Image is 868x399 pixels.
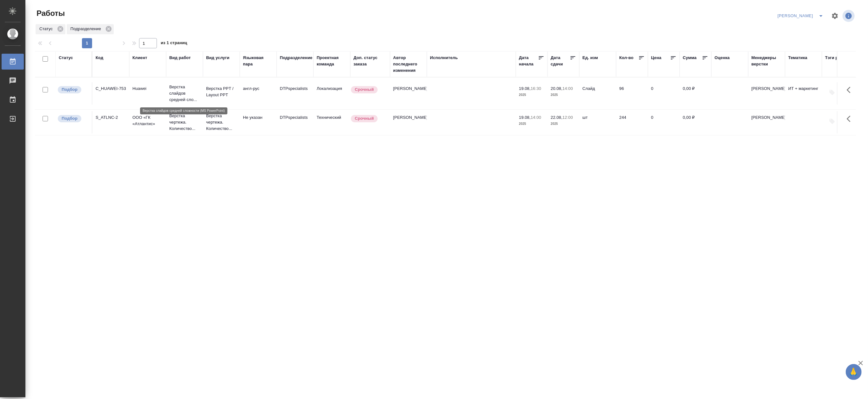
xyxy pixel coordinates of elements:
span: Настроить таблицу [827,8,843,24]
td: шт [579,111,616,133]
p: Статус [39,26,55,32]
span: из 1 страниц [161,39,187,48]
span: Посмотреть информацию [843,10,856,22]
p: Верстка слайдов средней сло... [169,84,200,103]
div: Цена [651,55,662,61]
td: 96 [616,82,648,105]
div: Оценка [715,55,730,61]
p: Срочный [355,115,374,122]
div: Автор последнего изменения [393,55,424,74]
span: 🙏 [848,365,859,379]
div: Сумма [683,55,696,61]
div: Кол-во [619,55,634,61]
p: Подбор [62,115,77,122]
p: 22.08, [551,115,562,120]
button: 🙏 [846,364,862,380]
td: 0,00 ₽ [680,82,711,105]
p: 2025 [519,92,544,98]
p: 2025 [551,121,576,127]
button: Добавить тэги [825,85,839,99]
div: Можно подбирать исполнителей [57,85,89,94]
p: 19.08, [519,86,531,91]
div: Можно подбирать исполнителей [57,114,89,123]
div: S_ATLNC-2 [96,114,126,121]
button: Добавить тэги [825,114,839,128]
p: Срочный [355,86,374,93]
td: 244 [616,111,648,133]
p: [PERSON_NAME] [751,114,782,121]
td: Не указан [240,111,277,133]
button: Здесь прячутся важные кнопки [843,82,858,98]
div: Код [96,55,103,61]
div: Языковая пара [243,55,273,67]
p: 12:00 [562,115,573,120]
div: Подразделение [280,55,313,61]
p: 2025 [551,92,576,98]
div: Тематика [788,55,807,61]
p: Верстка чертежа. Количество... [169,113,200,132]
p: 19.08, [519,115,531,120]
div: split button [776,11,827,21]
div: Исполнитель [430,55,458,61]
div: Тэги работы [825,55,851,61]
div: Доп. статус заказа [353,55,387,67]
div: C_HUAWEI-753 [96,85,126,92]
p: [PERSON_NAME] [751,85,782,92]
div: Проектная команда [317,55,347,67]
div: Статус [59,55,73,61]
td: [PERSON_NAME] [390,111,427,133]
p: Верстка PPT / Layout PPT [206,85,237,98]
p: 16:30 [531,86,541,91]
td: DTPspecialists [277,111,313,133]
div: Дата сдачи [551,55,570,67]
p: Huawei [132,85,163,92]
div: Дата начала [519,55,538,67]
div: Вид услуги [206,55,230,61]
p: ООО «ГК «Атлантис» [132,114,163,127]
td: 0,00 ₽ [680,111,711,133]
p: ИТ + маркетинг [788,85,819,92]
div: Ед. изм [582,55,598,61]
td: [PERSON_NAME] [390,82,427,105]
p: Подразделение [71,26,103,32]
p: Подбор [62,86,77,93]
p: 14:00 [562,86,573,91]
div: Статус [36,24,65,34]
p: 2025 [519,121,544,127]
td: англ-рус [240,82,277,105]
td: 0 [648,82,680,105]
td: DTPspecialists [277,82,313,105]
div: Подразделение [67,24,114,34]
td: Слайд [579,82,616,105]
div: Вид работ [169,55,191,61]
td: Технический [313,111,350,133]
p: Верстка чертежа. Количество... [206,113,237,132]
td: 0 [648,111,680,133]
span: Работы [35,8,65,18]
button: Здесь прячутся важные кнопки [843,111,858,126]
div: Клиент [132,55,147,61]
p: 14:00 [531,115,541,120]
td: Локализация [313,82,350,105]
p: 20.08, [551,86,562,91]
div: Менеджеры верстки [751,55,782,67]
